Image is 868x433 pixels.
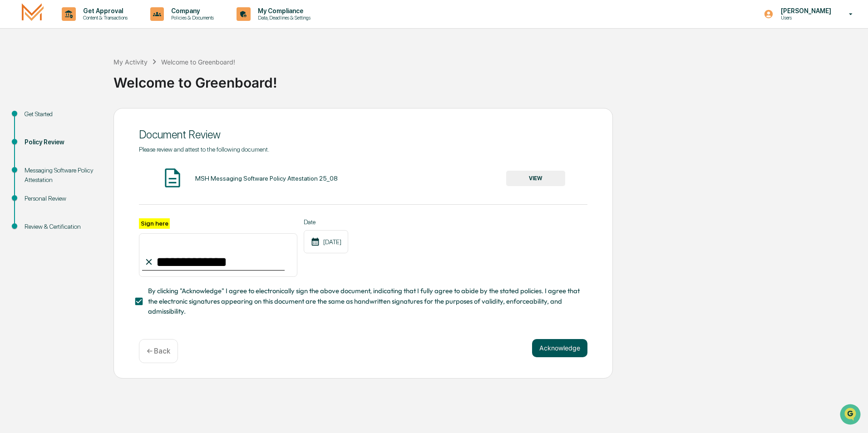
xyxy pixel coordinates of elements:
[139,128,587,141] div: Document Review
[195,175,338,182] div: MSH Messaging Software Policy Attestation 25_08
[164,15,218,21] p: Policies & Documents
[9,69,25,86] img: 1746055101610-c473b297-6a78-478c-a979-82029cc54cd1
[25,194,99,203] div: Personal Review
[113,67,863,91] div: Welcome to Greenboard!
[90,154,110,161] span: Pylon
[139,146,269,153] span: Please review and attest to the following document.
[76,7,132,15] p: Get Approval
[25,222,99,231] div: Review & Certification
[76,15,132,21] p: Content & Transactions
[5,128,61,144] a: 🔎Data Lookup
[25,109,99,119] div: Get Started
[64,153,110,161] a: Powered byPylon
[22,3,44,25] img: logo
[161,58,235,66] div: Welcome to Greenboard!
[31,79,115,86] div: We're available if you need us!
[304,230,348,253] div: [DATE]
[9,115,16,123] div: 🖐️
[113,58,148,66] div: My Activity
[18,114,59,123] span: Preclearance
[154,72,165,83] button: Start new chat
[839,403,863,428] iframe: Open customer support
[774,15,836,21] p: Users
[18,132,57,141] span: Data Lookup
[75,114,113,123] span: Attestations
[62,111,116,127] a: 🗄️Attestations
[164,7,218,15] p: Company
[304,218,348,226] label: Date
[532,339,587,357] button: Acknowledge
[25,166,99,185] div: Messaging Software Policy Attestation
[9,19,165,34] p: How can we help?
[506,171,565,186] button: VIEW
[139,218,170,229] label: Sign here
[147,347,170,355] p: ← Back
[774,7,836,15] p: [PERSON_NAME]
[66,115,73,123] div: 🗄️
[148,286,580,316] span: By clicking "Acknowledge" I agree to electronically sign the above document, indicating that I fu...
[25,138,99,147] div: Policy Review
[9,133,16,140] div: 🔎
[5,111,62,127] a: 🖐️Preclearance
[251,15,315,21] p: Data, Deadlines & Settings
[31,69,149,79] div: Start new chat
[161,167,184,189] img: Document Icon
[251,7,315,15] p: My Compliance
